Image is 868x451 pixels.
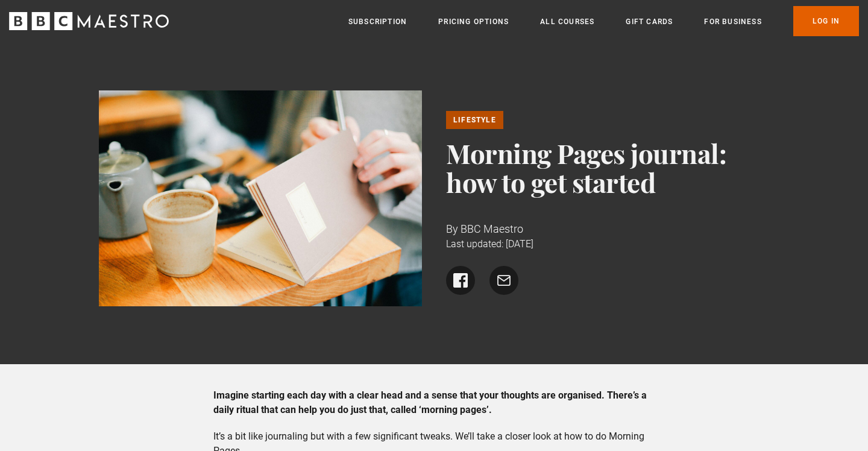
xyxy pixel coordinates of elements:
nav: Primary [348,6,859,36]
a: For business [704,16,761,28]
a: Lifestyle [446,111,503,129]
img: A coffee up and notebook on a table [99,90,423,306]
strong: Imagine starting each day with a clear head and a sense that your thoughts are organised. There’s... [213,389,647,415]
a: Log In [793,6,859,36]
h1: Morning Pages journal: how to get started [446,139,770,197]
a: Subscription [348,16,407,28]
time: Last updated: [DATE] [446,238,533,250]
svg: BBC Maestro [9,12,169,30]
a: Gift Cards [626,16,673,28]
a: Pricing Options [438,16,509,28]
a: All Courses [540,16,594,28]
span: BBC Maestro [461,222,523,235]
span: By [446,222,458,235]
